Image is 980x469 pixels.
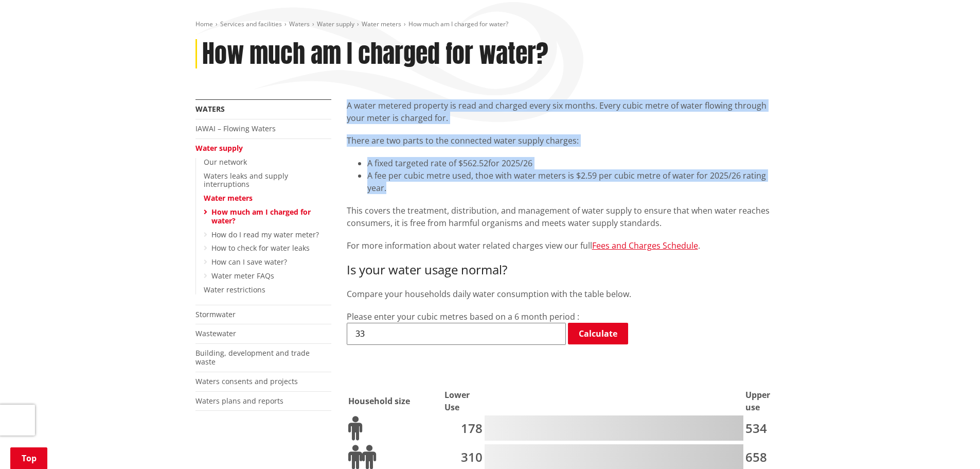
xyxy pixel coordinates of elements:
p: Compare your households daily water consumption with the table below. [347,288,785,300]
a: Top [10,447,47,469]
nav: breadcrumb [195,20,785,29]
a: Stormwater [195,309,236,319]
iframe: Messenger Launcher [933,426,970,463]
a: How do I read my water meter? [211,230,319,239]
span: for 2025/26 [488,158,532,169]
a: Wastewater [195,328,236,338]
label: Please enter your cubic metres based on a 6 month period : [347,311,579,322]
a: IAWAI – Flowing Waters [195,124,276,133]
a: Waters plans and reports [195,396,283,406]
td: 534 [745,415,784,443]
a: Water meter FAQs [211,271,274,281]
a: Services and facilities [220,20,282,28]
th: Household size [348,388,443,414]
a: Home [195,20,213,28]
span: A fixed targeted rate of $562.52 [367,158,488,169]
a: Water supply [195,143,243,153]
h3: Is your water usage normal? [347,263,785,277]
a: Water meters [204,193,253,203]
p: There are two parts to the connected water supply charges: [347,134,785,147]
a: Our network [204,157,247,167]
a: Calculate [568,323,628,344]
li: A fee per cubic metre used, thoe with water meters is $2.59 per cubic metre of water for 2025/26 ... [367,169,785,194]
a: Water meters [362,20,401,28]
span: How much am I charged for water? [408,20,508,28]
a: Water supply [317,20,354,28]
td: 178 [444,415,483,443]
th: Upper use [745,388,784,414]
a: Waters [195,104,225,114]
p: For more information about water related charges view our full . [347,239,785,252]
a: How can I save water? [211,257,287,267]
p: A water metered property is read and charged every six months. Every cubic metre of water flowing... [347,99,785,124]
p: This covers the treatment, distribution, and management of water supply to ensure that when water... [347,204,785,229]
a: Building, development and trade waste [195,348,310,367]
a: How much am I charged for water? [211,207,311,225]
h1: How much am I charged for water? [202,39,548,69]
a: Waters [289,20,310,28]
a: Water restrictions [204,285,265,294]
th: Lower Use [444,388,483,414]
a: Waters leaks and supply interruptions [204,171,288,189]
a: Waters consents and projects [195,376,298,386]
a: Fees and Charges Schedule [592,240,698,251]
a: How to check for water leaks [211,243,310,253]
